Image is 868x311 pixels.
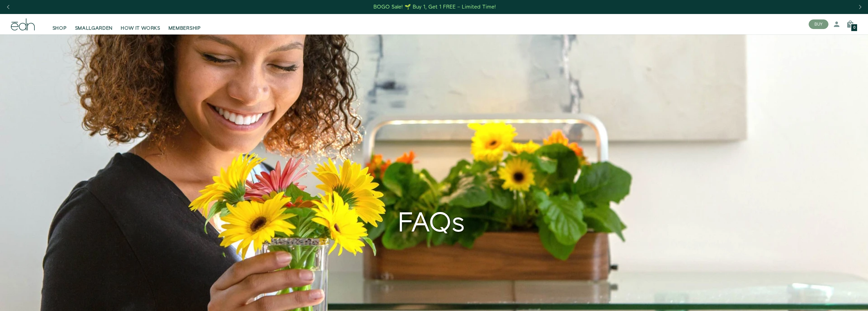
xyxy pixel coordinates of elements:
iframe: Opens a widget where you can find more information [815,291,861,308]
span: MEMBERSHIP [168,25,201,32]
a: SHOP [48,17,71,32]
button: BUY [809,19,828,29]
span: 0 [853,26,855,30]
a: SMALLGARDEN [71,17,117,32]
a: HOW IT WORKS [117,17,164,32]
div: BOGO Sale! 🌱 Buy 1, Get 1 FREE – Limited Time! [373,3,496,11]
span: HOW IT WORKS [121,25,160,32]
span: SHOP [53,25,67,32]
span: SMALLGARDEN [75,25,113,32]
a: MEMBERSHIP [164,17,205,32]
a: BOGO Sale! 🌱 Buy 1, Get 1 FREE – Limited Time! [373,2,497,12]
